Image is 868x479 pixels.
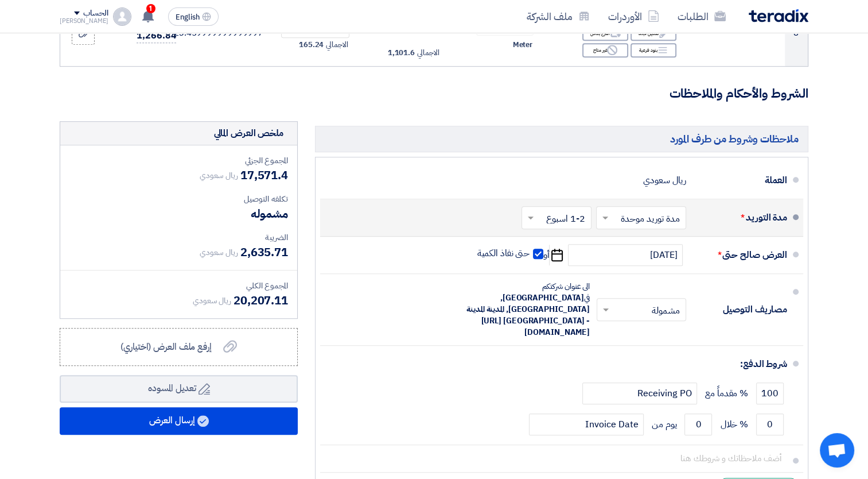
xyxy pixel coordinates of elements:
[464,281,590,338] div: الى عنوان شركتكم في
[417,47,439,59] span: الاجمالي
[652,419,676,430] span: يوم من
[251,205,288,222] span: مشموله
[240,167,288,184] span: 17,571.4
[329,447,787,469] input: أضف ملاحظاتك و شروطك هنا
[513,39,533,51] span: Meter
[299,39,324,51] span: 165.24
[338,350,787,378] div: شروط الدفع:
[315,126,808,152] h5: ملاحظات وشروط من طرف المورد
[582,383,697,404] input: payment-term-2
[200,246,238,258] span: ريال سعودي
[146,4,155,13] span: 1
[643,169,686,191] div: ريال سعودي
[60,18,108,24] div: [PERSON_NAME]
[517,3,599,30] a: ملف الشركة
[168,7,219,26] button: English
[749,9,808,22] img: Teradix logo
[543,249,550,261] span: أو
[137,29,176,43] span: 1,266.84
[240,244,288,261] span: 2,635.71
[69,154,288,167] div: المجموع الجزئي
[695,167,787,194] div: العملة
[529,414,644,435] input: payment-term-2
[113,7,131,26] img: profile_test.png
[69,231,288,244] div: الضريبة
[630,43,676,57] div: بنود فرعية
[756,414,784,435] input: payment-term-2
[756,383,784,404] input: payment-term-1
[695,204,787,231] div: مدة التوريد
[200,169,238,181] span: ريال سعودي
[599,3,668,30] a: الأوردرات
[213,126,283,140] div: ملخص العرض المالي
[668,3,735,30] a: الطلبات
[695,241,787,269] div: العرض صالح حتى
[60,407,298,435] button: إرسال العرض
[326,39,348,51] span: الاجمالي
[705,388,748,399] span: % مقدماً مع
[60,375,298,403] button: تعديل المسوده
[630,26,676,41] div: تعديل البند
[582,26,628,41] div: اقترح بدائل
[684,414,712,435] input: payment-term-2
[176,13,200,21] span: English
[60,85,808,103] h3: الشروط والأحكام والملاحظات
[695,296,787,323] div: مصاريف التوصيل
[69,193,288,205] div: تكلفه التوصيل
[568,244,683,266] input: سنة-شهر-يوم
[477,248,544,259] label: حتى نفاذ الكمية
[83,9,108,18] div: الحساب
[388,47,415,59] span: 1,101.6
[120,340,212,354] span: إرفع ملف العرض (اختياري)
[466,292,590,338] span: [GEOGRAPHIC_DATA], [GEOGRAPHIC_DATA], المدينة المدينة - [GEOGRAPHIC_DATA] [URL][DOMAIN_NAME]
[193,295,231,307] span: ريال سعودي
[820,433,854,468] div: Open chat
[720,419,748,430] span: % خلال
[69,280,288,292] div: المجموع الكلي
[233,292,288,309] span: 20,207.11
[582,43,628,57] div: غير متاح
